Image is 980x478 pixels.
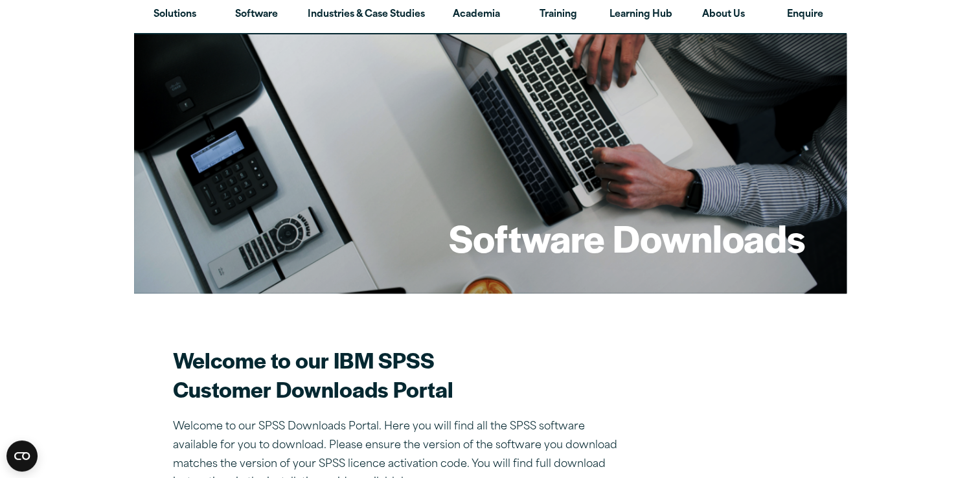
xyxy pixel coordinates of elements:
[449,212,805,263] h1: Software Downloads
[6,440,38,472] button: Open CMP widget
[173,345,626,404] h2: Welcome to our IBM SPSS Customer Downloads Portal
